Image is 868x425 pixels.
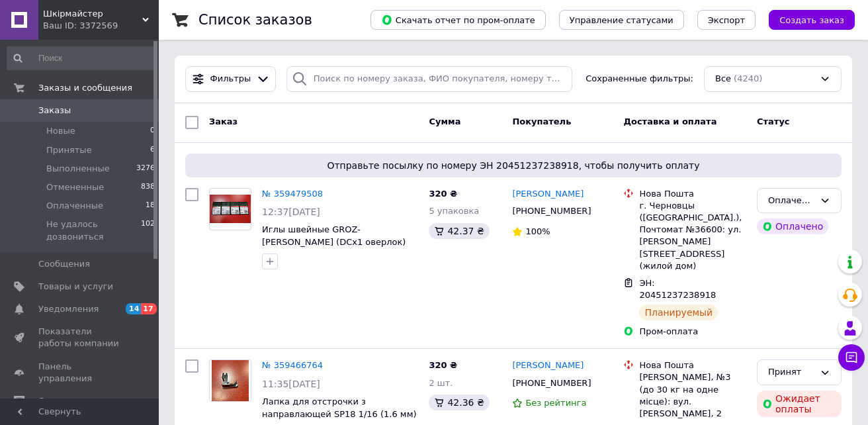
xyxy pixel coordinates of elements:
[757,218,828,234] div: Оплачено
[429,117,460,126] span: Сумма
[708,15,745,25] span: Экспорт
[768,194,814,208] div: Оплаченный
[212,360,249,401] img: Фото товару
[198,12,312,28] h1: Список заказов
[512,117,571,126] span: Покупатель
[38,82,132,94] span: Заказы и сообщения
[191,159,836,172] span: Отправьте посылку по номеру ЭН 20451237238918, чтобы получить оплату
[7,46,156,70] input: Поиск
[38,281,113,293] span: Товары и услуги
[429,189,457,199] span: 320 ₴
[126,303,141,314] span: 14
[639,305,718,320] div: Планируемый
[768,365,814,379] div: Принят
[38,395,73,407] span: Отзывы
[46,125,75,137] span: Новые
[586,73,693,85] span: Сохраненные фильтры:
[525,398,586,408] span: Без рейтинга
[525,226,550,236] span: 100%
[715,73,731,85] span: Все
[209,359,251,402] a: Фото товару
[46,181,104,193] span: Отмененные
[429,223,489,239] div: 42.37 ₴
[262,360,323,370] a: № 359466764
[734,73,762,83] span: (4240)
[43,8,142,20] span: Шкірмайстер
[509,375,593,392] div: [PHONE_NUMBER]
[262,379,320,389] span: 11:35[DATE]
[46,200,103,212] span: Оплаченные
[38,105,71,117] span: Заказы
[150,144,155,156] span: 6
[429,378,453,388] span: 2 шт.
[639,188,746,200] div: Нова Пошта
[639,359,746,371] div: Нова Пошта
[262,224,406,259] a: Иглы швейные GROZ-[PERSON_NAME] (DCx1 оверлок) для промышленных машинок.
[697,10,756,30] button: Экспорт
[512,188,584,201] a: [PERSON_NAME]
[757,117,790,126] span: Статус
[262,189,323,199] a: № 359479508
[43,20,159,32] div: Ваш ID: 3372569
[262,207,320,217] span: 12:37[DATE]
[639,278,716,301] span: ЭН: 20451237238918
[38,361,122,385] span: Панель управления
[838,344,865,371] button: Чат с покупателем
[210,195,251,223] img: Фото товару
[46,218,141,242] span: Не удалось дозвониться
[559,10,684,30] button: Управление статусами
[141,181,155,193] span: 838
[769,10,855,30] button: Создать заказ
[141,218,155,242] span: 102
[38,258,90,270] span: Сообщения
[209,188,251,230] a: Фото товару
[262,397,417,419] a: Лапка для отстрочки з направлающей SP18 1/16 (1.6 мм)
[141,303,156,314] span: 17
[136,163,155,175] span: 3276
[146,200,155,212] span: 18
[210,73,251,85] span: Фильтры
[570,15,673,25] span: Управление статусами
[429,360,457,370] span: 320 ₴
[639,371,746,420] div: [PERSON_NAME], №3 (до 30 кг на одне місце): вул. [PERSON_NAME], 2
[639,200,746,272] div: г. Черновцы ([GEOGRAPHIC_DATA].), Почтомат №36600: ул. [PERSON_NAME][STREET_ADDRESS] (жилой дом)
[779,15,844,25] span: Создать заказ
[512,359,584,372] a: [PERSON_NAME]
[38,303,99,315] span: Уведомления
[381,14,535,26] span: Скачать отчет по пром-оплате
[286,66,572,92] input: Поиск по номеру заказа, ФИО покупателя, номеру телефона, Email, номеру накладной
[639,326,746,338] div: Пром-оплата
[38,326,122,350] span: Показатели работы компании
[509,203,593,220] div: [PHONE_NUMBER]
[429,206,479,216] span: 5 упаковка
[757,391,842,417] div: Ожидает оплаты
[429,395,489,410] div: 42.36 ₴
[209,117,238,126] span: Заказ
[46,163,110,175] span: Выполненные
[756,15,855,24] a: Создать заказ
[150,125,155,137] span: 0
[46,144,92,156] span: Принятые
[370,10,546,30] button: Скачать отчет по пром-оплате
[623,117,716,126] span: Доставка и оплата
